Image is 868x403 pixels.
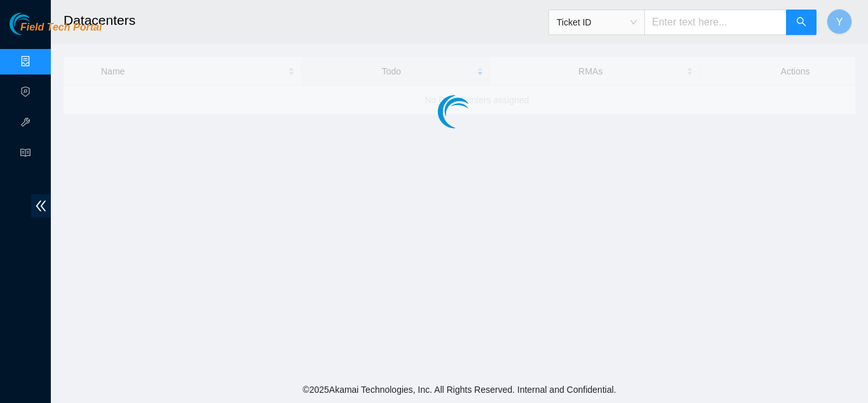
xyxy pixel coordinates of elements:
[827,9,852,34] button: Y
[10,13,64,35] img: Akamai Technologies
[796,17,806,29] span: search
[557,13,637,32] span: Ticket ID
[836,14,843,30] span: Y
[20,142,31,167] span: read
[786,10,817,35] button: search
[51,376,868,403] footer: © 2025 Akamai Technologies, Inc. All Rights Reserved. Internal and Confidential.
[20,22,102,34] span: Field Tech Portal
[10,23,102,39] a: Akamai TechnologiesField Tech Portal
[644,10,787,35] input: Enter text here...
[31,194,51,218] span: double-left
